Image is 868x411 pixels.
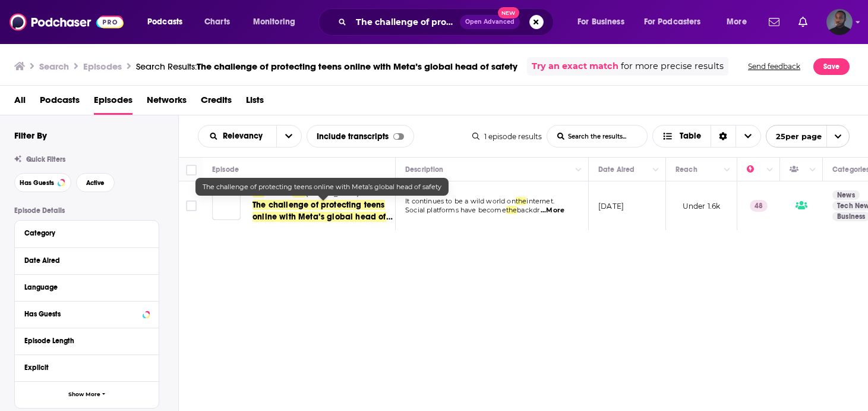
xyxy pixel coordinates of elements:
[40,90,80,115] a: Podcasts
[197,61,517,72] span: The challenge of protecting teens online with Meta’s global head of safety
[94,90,132,115] a: Episodes
[24,225,149,240] button: Category
[460,15,520,29] button: Open AdvancedNew
[826,9,853,35] img: User Profile
[24,363,141,372] div: Explicit
[351,12,460,32] input: Search podcasts, credits, & more...
[541,206,564,215] span: ...More
[24,283,141,291] div: Language
[14,90,26,115] a: All
[405,162,443,177] div: Description
[644,14,701,30] span: For Podcasters
[506,206,517,214] span: the
[718,12,762,32] button: open menu
[577,14,624,30] span: For Business
[790,162,806,177] div: Has Guests
[572,163,586,177] button: Column Actions
[727,14,747,30] span: More
[186,200,197,211] span: Toggle select row
[465,19,515,25] span: Open Advanced
[744,57,804,76] button: Send feedback
[472,132,542,141] div: 1 episode results
[20,180,54,186] span: Has Guests
[826,9,853,35] button: Show profile menu
[813,58,850,75] button: Save
[711,126,736,147] div: Sort Direction
[526,197,554,205] span: internet.
[223,132,267,140] span: Relevancy
[24,333,149,348] button: Episode Length
[764,12,784,32] a: Show notifications dropdown
[26,155,65,164] span: Quick Filters
[203,183,441,191] span: The challenge of protecting teens online with Meta’s global head of safety
[198,125,302,148] h2: Choose List sort
[136,61,517,72] a: Search Results:The challenge of protecting teens online with Meta’s global head of safety
[636,12,718,32] button: open menu
[680,132,701,140] span: Table
[405,197,516,205] span: It continues to be a wild world on
[517,206,539,214] span: backdr
[806,163,820,177] button: Column Actions
[253,14,295,30] span: Monitoring
[24,337,141,345] div: Episode Length
[676,162,697,177] div: Reach
[24,256,141,265] div: Date Aired
[794,12,812,32] a: Show notifications dropdown
[750,200,768,212] p: 48
[83,61,122,72] h3: Episodes
[86,180,105,186] span: Active
[826,9,853,35] span: Logged in as jarryd.boyd
[76,173,115,192] button: Active
[201,90,232,115] a: Credits
[24,253,149,268] button: Date Aired
[747,162,763,177] div: Power Score
[276,126,301,147] button: open menu
[569,12,639,32] button: open menu
[197,12,237,32] a: Charts
[720,163,734,177] button: Column Actions
[307,125,414,148] div: Include transcripts
[598,162,635,177] div: Date Aired
[136,61,517,72] div: Search Results:
[766,127,822,146] span: 25 per page
[68,391,100,398] span: Show More
[24,310,139,318] div: Has Guests
[139,12,198,32] button: open menu
[14,206,159,215] p: Episode Details
[498,7,519,18] span: New
[405,206,506,214] span: Social platforms have become
[24,229,141,237] div: Category
[766,125,850,148] button: open menu
[598,201,624,211] p: [DATE]
[24,280,149,294] button: Language
[252,199,394,223] a: The challenge of protecting teens online with Meta’s global head of safety
[39,61,69,72] h3: Search
[14,173,71,192] button: Has Guests
[532,59,618,73] a: Try an exact match
[330,8,565,36] div: Search podcasts, credits, & more...
[246,90,264,115] a: Lists
[245,12,311,32] button: open menu
[198,132,276,140] button: open menu
[14,130,47,141] h2: Filter By
[652,125,761,148] button: Choose View
[832,190,860,200] a: News
[252,200,386,234] span: The challenge of protecting teens online with Meta’s global head of safety
[516,197,527,205] span: the
[147,90,187,115] span: Networks
[10,11,124,33] img: Podchaser - Follow, Share and Rate Podcasts
[204,14,230,30] span: Charts
[763,163,777,177] button: Column Actions
[683,202,721,211] span: Under 1.6k
[649,163,663,177] button: Column Actions
[212,162,239,177] div: Episode
[147,14,182,30] span: Podcasts
[24,360,149,375] button: Explicit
